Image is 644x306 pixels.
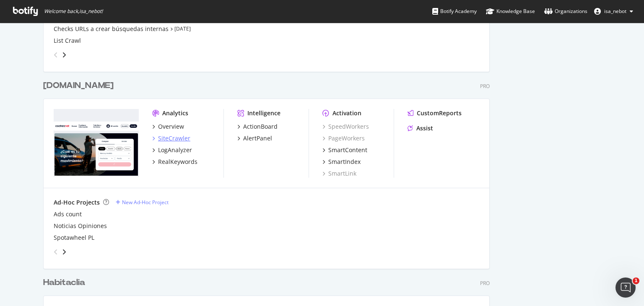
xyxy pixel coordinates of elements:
div: SmartIndex [328,158,361,166]
div: Knowledge Base [486,7,535,16]
div: CustomReports [417,109,462,117]
a: SmartIndex [322,158,361,166]
a: Habitaclia [43,277,88,289]
a: SpeedWorkers [322,122,369,131]
a: RealKeywords [152,158,197,166]
a: New Ad-Hoc Project [116,199,169,206]
div: Analytics [162,109,188,117]
div: Pro [480,83,490,90]
a: SmartLink [322,169,356,178]
div: SiteCrawler [158,134,190,143]
a: Ads count [54,210,82,218]
div: ActionBoard [243,122,278,131]
a: SiteCrawler [152,134,190,143]
a: LogAnalyzer [152,146,192,154]
a: [DATE] [174,25,191,32]
a: PageWorkers [322,134,365,143]
div: SmartContent [328,146,367,154]
a: ActionBoard [237,122,278,131]
button: isa_nebot [587,5,640,18]
div: New Ad-Hoc Project [122,199,169,206]
span: 1 [633,277,639,284]
div: Assist [416,124,433,132]
div: [DOMAIN_NAME] [43,80,114,92]
div: Pro [480,280,490,287]
a: List Crawl [54,36,81,45]
div: Overview [158,122,184,131]
span: isa_nebot [604,8,626,15]
div: angle-left [50,245,61,259]
iframe: Intercom live chat [615,277,636,298]
div: RealKeywords [158,158,197,166]
a: AlertPanel [237,134,272,143]
div: Intelligence [247,109,280,117]
div: Activation [332,109,361,117]
div: Ad-Hoc Projects [54,198,100,207]
div: angle-right [61,51,67,59]
div: angle-left [50,48,61,62]
span: Welcome back, isa_nebot ! [44,8,103,15]
div: angle-right [61,248,67,256]
div: Habitaclia [43,277,85,289]
a: CustomReports [408,109,462,117]
a: Overview [152,122,184,131]
div: AlertPanel [243,134,272,143]
a: Noticias Opiniones [54,222,107,230]
a: SmartContent [322,146,367,154]
div: LogAnalyzer [158,146,192,154]
img: coches.net [54,109,139,177]
div: Organizations [544,7,587,16]
div: Botify Academy [432,7,477,16]
a: [DOMAIN_NAME] [43,80,117,92]
a: Spotawheel PL [54,233,94,242]
a: Assist [408,124,433,132]
a: Checks URLs a crear búsquedas internas [54,25,169,33]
